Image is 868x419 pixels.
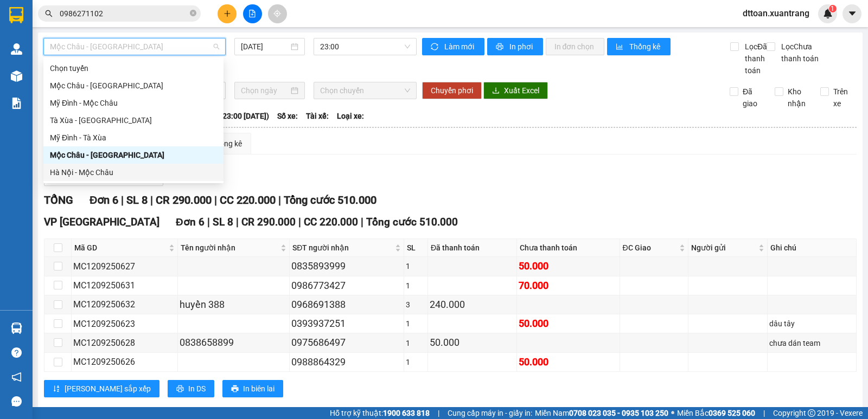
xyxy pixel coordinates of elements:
[709,409,755,417] strong: 0369 525 060
[277,110,298,122] span: Số xe:
[65,383,151,395] span: [PERSON_NAME] sắp xếp
[11,323,22,334] img: warehouse-icon
[496,43,505,51] span: printer
[188,383,206,395] span: In DS
[222,380,283,397] button: printerIn biên lai
[783,86,812,109] span: Kho nhận
[190,10,196,16] span: close-circle
[290,333,404,352] td: 0975686497
[829,86,857,109] span: Trên xe
[43,94,224,112] div: Mỹ Đình - Mộc Châu
[438,407,439,419] span: |
[50,62,217,74] div: Chọn tuyến
[337,110,364,122] span: Loại xe:
[278,194,281,207] span: |
[843,4,861,23] button: caret-down
[43,129,224,146] div: Mỹ Đình - Tà Xùa
[50,149,217,161] div: Mộc Châu - [GEOGRAPHIC_DATA]
[73,279,176,292] div: MC1209250631
[214,194,217,207] span: |
[769,337,854,349] div: chưa dán team
[829,5,837,12] sup: 1
[178,333,290,352] td: 0838658899
[45,10,53,17] span: search
[268,4,287,23] button: aim
[291,316,402,331] div: 0393937251
[504,85,539,96] span: Xuất Excel
[72,314,178,333] td: MC1209250623
[43,60,224,77] div: Chọn tuyến
[483,82,548,99] button: downloadXuất Excel
[616,43,625,51] span: bar-chart
[72,333,178,352] td: MC1209250628
[304,216,358,228] span: CC 220.000
[291,259,402,274] div: 0835893999
[74,242,167,254] span: Mã GD
[11,347,22,358] span: question-circle
[241,85,289,96] input: Chọn ngày
[383,409,430,417] strong: 1900 633 818
[50,38,219,55] span: Mộc Châu - Hà Nội
[738,86,767,109] span: Đã giao
[90,194,118,207] span: Đơn 6
[190,110,269,122] span: Chuyến: (23:00 [DATE])
[831,5,834,12] span: 1
[291,354,402,370] div: 0988864329
[73,336,176,350] div: MC1209250628
[11,70,22,82] img: warehouse-icon
[320,38,410,55] span: 23:00
[422,38,484,55] button: syncLàm mới
[448,407,532,419] span: Cung cấp máy in - giấy in:
[517,239,620,257] th: Chưa thanh toán
[72,295,178,314] td: MC1209250632
[207,216,210,228] span: |
[291,278,402,293] div: 0986773427
[236,216,239,228] span: |
[50,132,217,144] div: Mỹ Đình - Tà Xùa
[43,77,224,94] div: Mộc Châu - Mỹ Đình
[290,276,404,295] td: 0986773427
[11,396,22,407] span: message
[290,295,404,314] td: 0968691388
[320,82,410,99] span: Chọn chuyến
[406,356,426,368] div: 1
[248,10,256,17] span: file-add
[44,194,73,207] span: TỔNG
[50,97,217,109] div: Mỹ Đình - Mộc Châu
[519,259,618,274] div: 50.000
[224,10,231,17] span: plus
[430,335,515,350] div: 50.000
[50,114,217,126] div: Tà Xùa - [GEOGRAPHIC_DATA]
[241,216,296,228] span: CR 290.000
[741,41,769,76] span: Lọc Đã thanh toán
[220,194,276,207] span: CC 220.000
[73,317,176,331] div: MC1209250623
[211,138,242,150] div: Thống kê
[72,353,178,372] td: MC1209250626
[190,9,196,19] span: close-circle
[126,194,148,207] span: SL 8
[72,276,178,295] td: MC1209250631
[623,242,678,254] span: ĐC Giao
[492,87,500,95] span: download
[847,9,857,18] span: caret-down
[53,385,60,394] span: sort-ascending
[808,409,815,417] span: copyright
[176,216,205,228] span: Đơn 6
[406,260,426,272] div: 1
[569,409,668,417] strong: 0708 023 035 - 0935 103 250
[292,242,393,254] span: SĐT người nhận
[691,242,756,254] span: Người gửi
[366,216,458,228] span: Tổng cước 510.000
[519,278,618,293] div: 70.000
[176,385,184,394] span: printer
[73,355,176,369] div: MC1209250626
[43,112,224,129] div: Tà Xùa - Mỹ Đình
[180,335,288,350] div: 0838658899
[156,194,212,207] span: CR 290.000
[243,4,262,23] button: file-add
[72,257,178,276] td: MC1209250627
[11,98,22,109] img: solution-icon
[422,82,482,99] button: Chuyển phơi
[519,354,618,370] div: 50.000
